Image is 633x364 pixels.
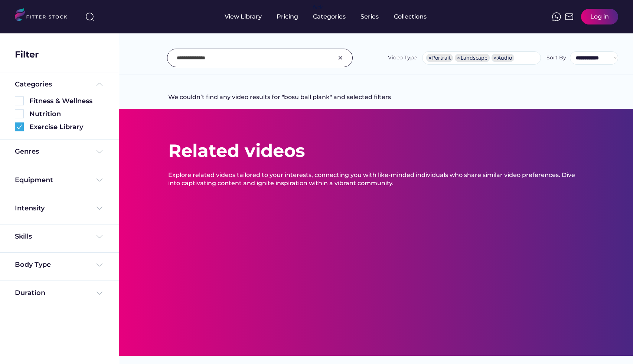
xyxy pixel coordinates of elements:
[225,13,262,21] div: View Library
[95,204,104,213] img: Frame%20%284%29.svg
[15,147,39,156] div: Genres
[15,232,33,241] div: Skills
[336,53,345,62] img: Group%201000002326.svg
[15,96,24,105] img: Rectangle%205126.svg
[360,13,379,21] div: Series
[95,176,104,184] img: Frame%20%284%29.svg
[394,13,427,21] div: Collections
[15,176,53,185] div: Equipment
[15,122,24,131] img: Group%201000002360.svg
[313,13,346,21] div: Categories
[277,13,298,21] div: Pricing
[168,138,305,163] div: Related videos
[546,54,566,62] div: Sort By
[428,55,431,60] span: ×
[15,109,24,118] img: Rectangle%205126.svg
[29,96,104,106] div: Fitness & Wellness
[552,12,561,21] img: meteor-icons_whatsapp%20%281%29.svg
[455,54,490,62] li: Landscape
[492,54,514,62] li: Audio
[565,12,574,21] img: Frame%2051.svg
[15,260,51,269] div: Body Type
[15,204,45,213] div: Intensity
[15,80,52,89] div: Categories
[168,93,391,109] div: We couldn’t find any video results for "bosu ball plank" and selected filters
[168,171,584,188] div: Explore related videos tailored to your interests, connecting you with like-minded individuals wh...
[29,122,104,132] div: Exercise Library
[388,54,417,62] div: Video Type
[15,48,39,61] div: Filter
[29,109,104,119] div: Nutrition
[426,54,453,62] li: Portrait
[457,55,460,60] span: ×
[15,288,45,298] div: Duration
[95,147,104,156] img: Frame%20%284%29.svg
[313,4,323,11] div: fvck
[95,260,104,269] img: Frame%20%284%29.svg
[95,289,104,298] img: Frame%20%284%29.svg
[590,13,609,21] div: Log in
[95,80,104,89] img: Frame%20%285%29.svg
[494,55,497,60] span: ×
[602,334,626,357] iframe: chat widget
[95,232,104,241] img: Frame%20%284%29.svg
[15,8,74,23] img: LOGO.svg
[85,12,94,21] img: search-normal%203.svg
